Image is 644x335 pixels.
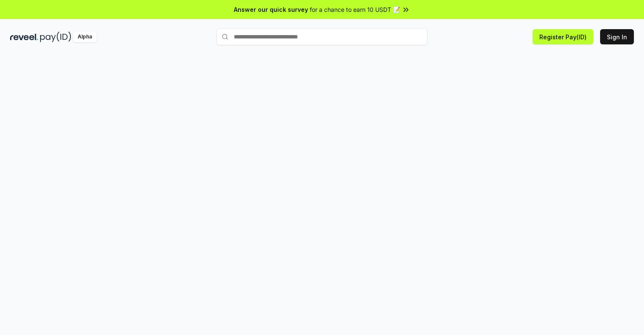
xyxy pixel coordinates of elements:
[234,5,308,14] span: Answer our quick survey
[533,29,593,44] button: Register Pay(ID)
[310,5,400,14] span: for a chance to earn 10 USDT 📝
[40,32,71,42] img: pay_id
[10,32,38,42] img: reveel_dark
[600,29,634,44] button: Sign In
[73,32,97,42] div: Alpha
